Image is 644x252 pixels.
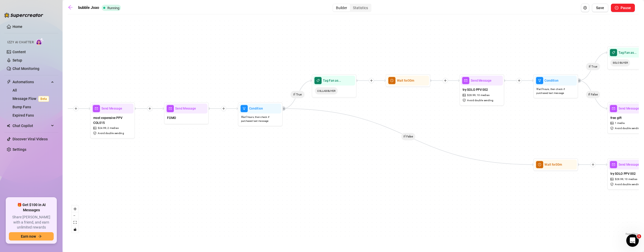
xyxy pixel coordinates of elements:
span: Wait for 30m [397,78,414,83]
g: Edge from c328d59c-c7ee-410f-b8c1-e13984e36c43 to 70f1d39f-3e18-49a6-a84e-6bbfa4dc0994 [578,52,608,80]
a: React Flow attribution [625,232,638,235]
span: setting [583,6,587,10]
span: plus [591,163,594,166]
div: mailSend Messagetry SOLO PPV 002picture$28.99,10 mediassafety-certificateAvoid double sending [459,74,504,106]
div: filterConditionWait1hours, then check if purchased last message [533,74,578,98]
g: Edge from fd702aa5-a7c5-4856-81e1-213abee3c7c3 to e93b960c-801c-4da0-886a-99b4801405ce [283,109,534,165]
button: zoom out [72,212,78,219]
span: Wait 1 hours, then check if purchased last message [241,115,280,123]
span: 10 medias [477,93,489,97]
span: plus [444,79,447,82]
span: $ 24.99 , [98,126,107,130]
span: picture [463,94,467,97]
div: Builder [333,4,350,11]
button: Open Exit Rules [581,4,589,12]
span: filter [241,105,248,112]
span: safety-certificate [610,183,614,186]
strong: bubble Joao [78,5,99,10]
a: arrow-left [68,5,76,11]
g: Edge from fd702aa5-a7c5-4856-81e1-213abee3c7c3 to 2dc072c9-5316-4577-9ca7-ebfe0cb1dd52 [283,81,312,109]
span: 🎁 Get $100 in AI Messages [9,202,54,213]
span: safety-certificate [93,132,97,135]
span: FOMO [167,115,176,120]
span: Condition [544,78,558,83]
span: 10 medias [624,177,637,181]
div: tagTag Fan as...COLLAB BUYER [312,74,357,98]
span: try SOLO PPV 002 [463,87,488,92]
span: tag [314,77,321,84]
span: Share [PERSON_NAME] with a friend, and earn unlimited rewards [9,215,54,230]
span: SOLO BUYER [610,59,630,66]
div: clock-circleWait for30m [533,158,578,171]
a: Message FlowBeta [13,97,51,101]
a: Chat Monitoring [13,67,39,71]
span: Send Message [618,162,639,167]
span: Pause [621,6,631,10]
span: $ 28.99 , [615,177,624,181]
button: fit view [72,219,78,226]
span: plus [74,107,77,110]
button: Pause [611,4,635,12]
div: Statistics [350,4,371,11]
a: Expired Fans [13,113,34,117]
button: Earn nowarrow-right [9,232,54,241]
span: COLLAB BUYER [315,87,338,94]
div: clock-circleWait for30m [386,74,431,87]
span: mail [167,105,174,112]
span: Wait for 30m [544,162,562,167]
span: mail [610,161,617,168]
a: Content [13,50,26,54]
span: pause-circle [615,6,618,10]
span: filter [536,77,543,84]
span: clock-circle [388,77,395,84]
span: Save [596,6,604,10]
span: picture [610,178,614,181]
a: Bump Fans [13,105,31,109]
span: retweet [577,80,580,82]
span: Chat Copilot [13,122,50,130]
span: safety-certificate [463,99,467,102]
button: Save Flow [592,4,608,12]
div: mailSend MessageFOMO [164,102,209,124]
span: Tag Fan as... [323,78,341,83]
iframe: Intercom live chat [626,234,639,247]
span: arrow-left [68,5,73,10]
span: arrow-right [38,235,42,238]
span: 2 medias [107,126,119,130]
span: most expensive PPV COL015 [93,115,132,125]
button: toggle interactivity [72,226,78,233]
img: logo-BBDzfeDw.svg [4,13,43,18]
span: plus [222,107,225,110]
g: Edge from c328d59c-c7ee-410f-b8c1-e13984e36c43 to 434940a6-0bd8-40ac-8966-5d9cd9ec3c1b [578,81,608,109]
span: $ 28.99 , [467,93,476,97]
span: mail [610,105,617,112]
a: All [13,88,17,92]
span: free gift [610,115,622,120]
span: thunderbolt [7,80,11,84]
span: Send Message [175,106,196,111]
a: Setup [13,58,22,62]
span: Automations [13,78,50,86]
span: 1 [637,234,641,238]
div: React Flow controls [72,206,78,233]
span: picture [610,122,614,125]
a: Settings [13,147,26,152]
img: AI Chatter [36,38,44,45]
span: clock-circle [536,161,543,168]
a: Home [13,25,22,29]
span: Send Message [471,78,492,83]
span: plus [370,79,373,82]
span: safety-certificate [610,127,614,130]
span: plus [518,79,521,82]
span: Beta [38,96,49,102]
span: Running [107,6,119,10]
span: 1 media [615,121,625,125]
span: Avoid double sending [467,98,493,103]
div: segmented control [333,4,371,12]
span: Tag Fan as... [618,50,637,55]
span: Condition [249,106,263,111]
span: Avoid double sending [615,182,641,187]
div: mailSend Messagemost expensive PPV COL015picture$24.99,2 mediassafety-certificateAvoid double sen... [90,102,135,139]
div: filterConditionWait1hours, then check if purchased last message [238,102,283,126]
span: tag [610,49,617,56]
